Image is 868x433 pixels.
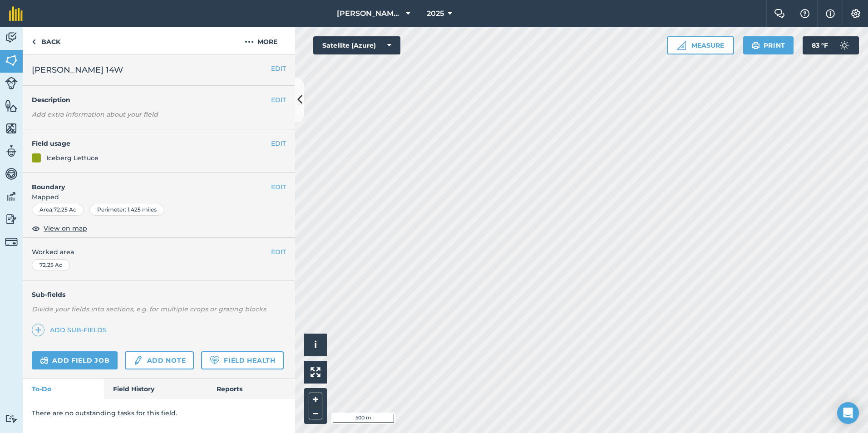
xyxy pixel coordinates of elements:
img: svg+xml;base64,PHN2ZyB4bWxucz0iaHR0cDovL3d3dy53My5vcmcvMjAwMC9zdmciIHdpZHRoPSIxNCIgaGVpZ2h0PSIyNC... [35,325,41,335]
span: 2025 [427,8,444,19]
span: i [314,339,317,350]
img: svg+xml;base64,PD94bWwgdmVyc2lvbj0iMS4wIiBlbmNvZGluZz0idXRmLTgiPz4KPCEtLSBHZW5lcmF0b3I6IEFkb2JlIE... [5,190,18,203]
span: Mapped [23,192,295,202]
img: svg+xml;base64,PHN2ZyB4bWxucz0iaHR0cDovL3d3dy53My5vcmcvMjAwMC9zdmciIHdpZHRoPSI1NiIgaGVpZ2h0PSI2MC... [5,54,18,67]
a: Add note [125,351,194,369]
div: Area : 72.25 Ac [32,204,84,216]
button: EDIT [271,95,286,105]
button: EDIT [271,64,286,74]
img: A cog icon [850,9,861,18]
button: More [227,27,295,54]
img: svg+xml;base64,PD94bWwgdmVyc2lvbj0iMS4wIiBlbmNvZGluZz0idXRmLTgiPz4KPCEtLSBHZW5lcmF0b3I6IEFkb2JlIE... [5,167,18,181]
button: + [309,393,322,406]
button: Print [743,36,794,54]
p: There are no outstanding tasks for this field. [32,408,286,418]
img: A question mark icon [799,9,810,18]
img: svg+xml;base64,PHN2ZyB4bWxucz0iaHR0cDovL3d3dy53My5vcmcvMjAwMC9zdmciIHdpZHRoPSIyMCIgaGVpZ2h0PSIyNC... [245,36,254,47]
a: Reports [207,379,295,399]
img: fieldmargin Logo [9,6,23,21]
button: Satellite (Azure) [313,36,400,54]
img: svg+xml;base64,PD94bWwgdmVyc2lvbj0iMS4wIiBlbmNvZGluZz0idXRmLTgiPz4KPCEtLSBHZW5lcmF0b3I6IEFkb2JlIE... [5,31,18,44]
button: View on map [32,223,87,234]
img: svg+xml;base64,PD94bWwgdmVyc2lvbj0iMS4wIiBlbmNvZGluZz0idXRmLTgiPz4KPCEtLSBHZW5lcmF0b3I6IEFkb2JlIE... [133,355,143,366]
span: View on map [44,223,87,233]
img: svg+xml;base64,PD94bWwgdmVyc2lvbj0iMS4wIiBlbmNvZGluZz0idXRmLTgiPz4KPCEtLSBHZW5lcmF0b3I6IEFkb2JlIE... [835,36,853,54]
img: svg+xml;base64,PHN2ZyB4bWxucz0iaHR0cDovL3d3dy53My5vcmcvMjAwMC9zdmciIHdpZHRoPSI5IiBoZWlnaHQ9IjI0Ii... [32,36,36,47]
button: 83 °F [803,36,859,54]
img: svg+xml;base64,PHN2ZyB4bWxucz0iaHR0cDovL3d3dy53My5vcmcvMjAwMC9zdmciIHdpZHRoPSIxOCIgaGVpZ2h0PSIyNC... [32,223,40,234]
img: svg+xml;base64,PHN2ZyB4bWxucz0iaHR0cDovL3d3dy53My5vcmcvMjAwMC9zdmciIHdpZHRoPSIxOSIgaGVpZ2h0PSIyNC... [751,40,760,51]
h4: Description [32,95,286,105]
img: Ruler icon [677,41,686,50]
span: 83 ° F [812,36,828,54]
span: [PERSON_NAME] Farming Company [337,8,402,19]
div: Iceberg Lettuce [46,153,99,163]
a: Add field job [32,351,118,369]
button: – [309,406,322,419]
img: svg+xml;base64,PHN2ZyB4bWxucz0iaHR0cDovL3d3dy53My5vcmcvMjAwMC9zdmciIHdpZHRoPSI1NiIgaGVpZ2h0PSI2MC... [5,99,18,113]
img: svg+xml;base64,PHN2ZyB4bWxucz0iaHR0cDovL3d3dy53My5vcmcvMjAwMC9zdmciIHdpZHRoPSIxNyIgaGVpZ2h0PSIxNy... [826,8,835,19]
img: svg+xml;base64,PD94bWwgdmVyc2lvbj0iMS4wIiBlbmNvZGluZz0idXRmLTgiPz4KPCEtLSBHZW5lcmF0b3I6IEFkb2JlIE... [40,355,49,366]
em: Divide your fields into sections, e.g. for multiple crops or grazing blocks [32,305,266,313]
h4: Field usage [32,138,271,148]
span: Worked area [32,247,286,257]
img: svg+xml;base64,PD94bWwgdmVyc2lvbj0iMS4wIiBlbmNvZGluZz0idXRmLTgiPz4KPCEtLSBHZW5lcmF0b3I6IEFkb2JlIE... [5,414,18,423]
h4: Boundary [23,173,271,192]
div: Perimeter : 1.425 miles [89,204,164,216]
div: Open Intercom Messenger [837,402,859,424]
span: [PERSON_NAME] 14W [32,64,123,76]
img: svg+xml;base64,PD94bWwgdmVyc2lvbj0iMS4wIiBlbmNvZGluZz0idXRmLTgiPz4KPCEtLSBHZW5lcmF0b3I6IEFkb2JlIE... [5,212,18,226]
img: svg+xml;base64,PD94bWwgdmVyc2lvbj0iMS4wIiBlbmNvZGluZz0idXRmLTgiPz4KPCEtLSBHZW5lcmF0b3I6IEFkb2JlIE... [5,236,18,248]
h4: Sub-fields [23,290,295,300]
a: Add sub-fields [32,324,110,336]
div: 72.25 Ac [32,259,70,271]
button: Measure [667,36,734,54]
a: Back [23,27,69,54]
a: Field History [104,379,207,399]
img: svg+xml;base64,PHN2ZyB4bWxucz0iaHR0cDovL3d3dy53My5vcmcvMjAwMC9zdmciIHdpZHRoPSI1NiIgaGVpZ2h0PSI2MC... [5,122,18,135]
button: EDIT [271,138,286,148]
img: Two speech bubbles overlapping with the left bubble in the forefront [774,9,785,18]
a: Field Health [201,351,283,369]
button: EDIT [271,247,286,257]
img: svg+xml;base64,PD94bWwgdmVyc2lvbj0iMS4wIiBlbmNvZGluZz0idXRmLTgiPz4KPCEtLSBHZW5lcmF0b3I6IEFkb2JlIE... [5,144,18,158]
img: Four arrows, one pointing top left, one top right, one bottom right and the last bottom left [311,367,321,377]
a: To-Do [23,379,104,399]
button: i [304,334,327,356]
em: Add extra information about your field [32,110,158,118]
button: EDIT [271,182,286,192]
img: svg+xml;base64,PD94bWwgdmVyc2lvbj0iMS4wIiBlbmNvZGluZz0idXRmLTgiPz4KPCEtLSBHZW5lcmF0b3I6IEFkb2JlIE... [5,77,18,89]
